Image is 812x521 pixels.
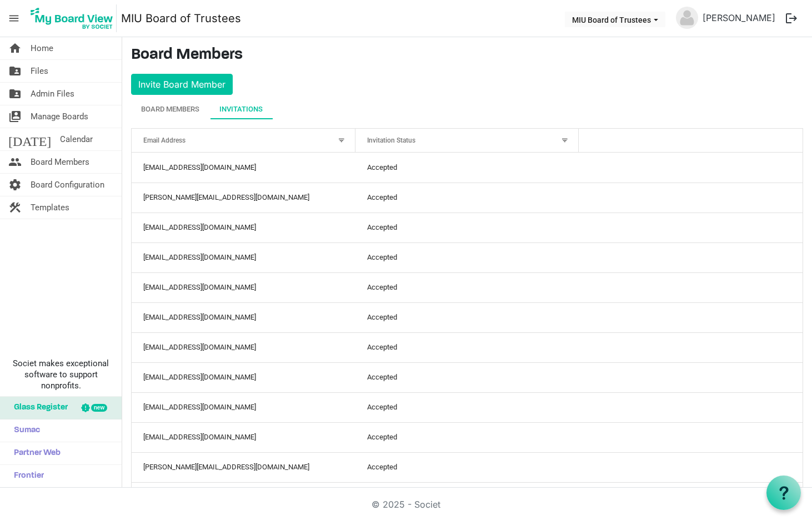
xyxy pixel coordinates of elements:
[132,153,355,183] td: rajastanley@maharishi.net column header Email Address
[579,392,803,422] td: is template cell column header
[31,174,104,196] span: Board Configuration
[579,213,803,242] td: is template cell column header
[132,362,355,392] td: marhdavy@gmail.com column header Email Address
[8,105,22,128] span: switch_account
[31,37,53,59] span: Home
[579,272,803,302] td: is template cell column header
[3,8,24,29] span: menu
[143,136,186,144] span: Email Address
[8,37,22,59] span: home
[355,183,579,213] td: Accepted column header Invitation Status
[367,136,415,144] span: Invitation Status
[355,272,579,302] td: Accepted column header Invitation Status
[579,302,803,332] td: is template cell column header
[31,105,88,128] span: Manage Boards
[8,174,22,196] span: settings
[141,104,199,115] div: Board Members
[131,99,803,119] div: tab-header
[355,242,579,272] td: Accepted column header Invitation Status
[355,392,579,422] td: Accepted column header Invitation Status
[355,302,579,332] td: Accepted column header Invitation Status
[579,452,803,482] td: is template cell column header
[372,499,440,510] a: © 2025 - Societ
[132,242,355,272] td: emalloy@miu.edu column header Email Address
[5,358,117,391] span: Societ makes exceptional software to support nonprofits.
[27,4,121,32] a: My Board View Logo
[355,422,579,452] td: Accepted column header Invitation Status
[132,272,355,302] td: keithwallace108@gmail.com column header Email Address
[565,12,665,27] button: MIU Board of Trustees dropdownbutton
[121,7,241,29] a: MIU Board of Trustees
[676,7,698,29] img: no-profile-picture.svg
[131,46,803,65] h3: Board Members
[579,153,803,183] td: is template cell column header
[780,7,803,30] button: logout
[579,332,803,362] td: is template cell column header
[132,332,355,362] td: jhagelin@miu.edu column header Email Address
[132,452,355,482] td: leon.gatys@gmail.com column header Email Address
[8,465,44,487] span: Frontier
[8,83,22,105] span: folder_shared
[579,422,803,452] td: is template cell column header
[8,60,22,82] span: folder_shared
[355,482,579,512] td: Accepted column header Invitation Status
[579,242,803,272] td: is template cell column header
[60,128,93,150] span: Calendar
[132,482,355,512] td: nat@claremontcreek.com column header Email Address
[132,422,355,452] td: jfauerso@yahoo.com column header Email Address
[8,397,68,419] span: Glass Register
[355,362,579,392] td: Accepted column header Invitation Status
[27,4,117,32] img: My Board View Logo
[132,392,355,422] td: mcdimick@gmail.com column header Email Address
[31,60,48,82] span: Files
[579,183,803,213] td: is template cell column header
[355,153,579,183] td: Accepted column header Invitation Status
[355,452,579,482] td: Accepted column header Invitation Status
[31,151,89,173] span: Board Members
[132,183,355,213] td: wynne@maharishi.net column header Email Address
[8,442,61,464] span: Partner Web
[579,362,803,392] td: is template cell column header
[131,74,233,95] button: Invite Board Member
[355,213,579,242] td: Accepted column header Invitation Status
[31,196,69,219] span: Templates
[132,213,355,242] td: cking@miu.edu column header Email Address
[355,332,579,362] td: Accepted column header Invitation Status
[132,302,355,332] td: sankari@miu.edu column header Email Address
[8,128,51,150] span: [DATE]
[31,83,74,105] span: Admin Files
[698,7,780,29] a: [PERSON_NAME]
[8,196,22,219] span: construction
[8,419,40,442] span: Sumac
[219,104,263,115] div: Invitations
[91,404,107,412] div: new
[579,482,803,512] td: is template cell column header
[8,151,22,173] span: people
